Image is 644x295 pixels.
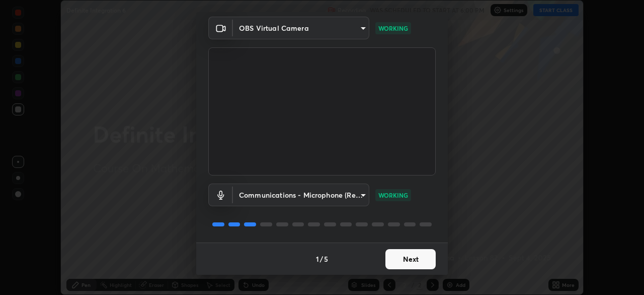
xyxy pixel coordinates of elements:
button: Next [385,249,436,269]
h4: 5 [324,254,328,264]
p: WORKING [378,24,408,33]
h4: / [320,254,323,264]
h4: 1 [316,254,319,264]
div: OBS Virtual Camera [233,17,369,39]
div: OBS Virtual Camera [233,184,369,206]
p: WORKING [378,191,408,200]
